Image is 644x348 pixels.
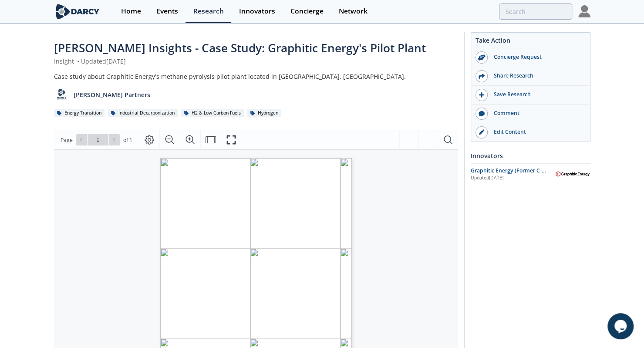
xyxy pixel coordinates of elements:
[247,109,282,117] div: Hydrogen
[339,8,368,15] div: Network
[239,8,275,15] div: Innovators
[74,90,150,99] p: [PERSON_NAME] Partners
[54,4,101,19] img: logo-wide.svg
[471,36,590,48] div: Take Action
[554,170,590,178] img: Graphitic Energy (Former C-Zero)
[471,148,590,163] div: Innovators
[471,123,590,142] a: Edit Content
[54,109,105,117] div: Energy Transition
[488,53,585,61] div: Concierge Request
[488,109,585,117] div: Comment
[607,313,635,339] iframe: chat widget
[471,175,554,182] div: Updated [DATE]
[54,57,458,66] div: Insight Updated [DATE]
[488,91,585,98] div: Save Research
[488,128,585,136] div: Edit Content
[181,109,244,117] div: H2 & Low Carbon Fuels
[108,109,178,117] div: Industrial Decarbonization
[76,57,81,65] span: •
[156,8,178,15] div: Events
[471,167,590,182] a: Graphitic Energy (Former C-Zero) Updated[DATE] Graphitic Energy (Former C-Zero)
[578,5,590,17] img: Profile
[499,3,572,20] input: Advanced Search
[290,8,324,15] div: Concierge
[54,72,458,81] div: Case study about Graphitic Energy's methane pyrolysis pilot plant located in [GEOGRAPHIC_DATA], [...
[121,8,141,15] div: Home
[471,167,554,175] div: Graphitic Energy (Former C-Zero)
[488,72,585,80] div: Share Research
[193,8,224,15] div: Research
[54,40,426,56] span: [PERSON_NAME] Insights - Case Study: Graphitic Energy's Pilot Plant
